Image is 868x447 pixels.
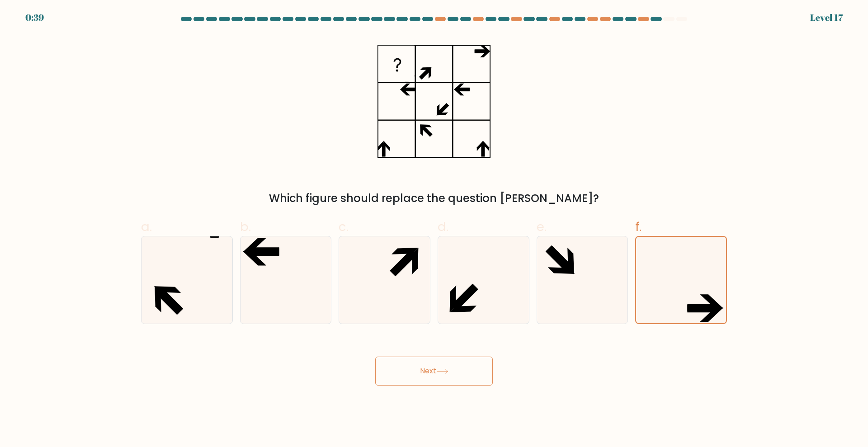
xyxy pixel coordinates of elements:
span: c. [339,218,349,235]
span: f. [635,218,642,235]
span: e. [537,218,547,235]
button: Next [375,357,493,386]
span: a. [141,218,152,235]
div: Which figure should replace the question [PERSON_NAME]? [146,190,722,207]
div: Level 17 [810,11,843,24]
span: b. [240,218,251,235]
div: 0:39 [25,11,44,24]
span: d. [438,218,448,235]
